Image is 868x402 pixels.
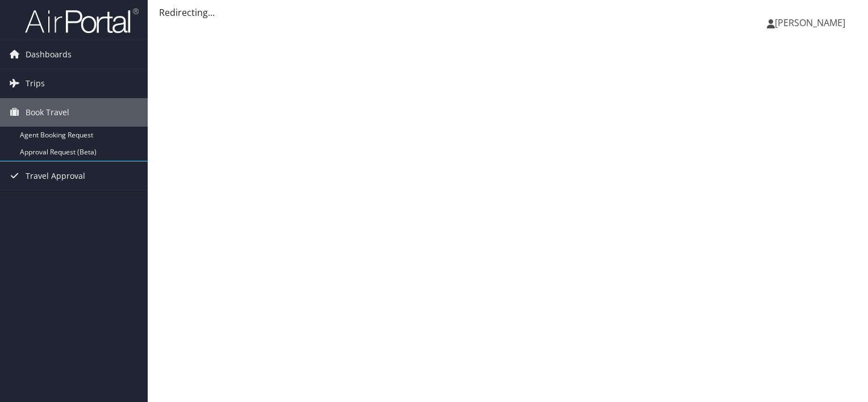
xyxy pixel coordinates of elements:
span: Trips [26,69,45,98]
div: Redirecting... [159,6,857,19]
span: Dashboards [26,40,72,69]
img: airportal-logo.png [25,7,139,34]
span: [PERSON_NAME] [775,16,845,29]
a: [PERSON_NAME] [767,6,857,40]
span: Travel Approval [26,162,85,190]
span: Book Travel [26,98,69,127]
